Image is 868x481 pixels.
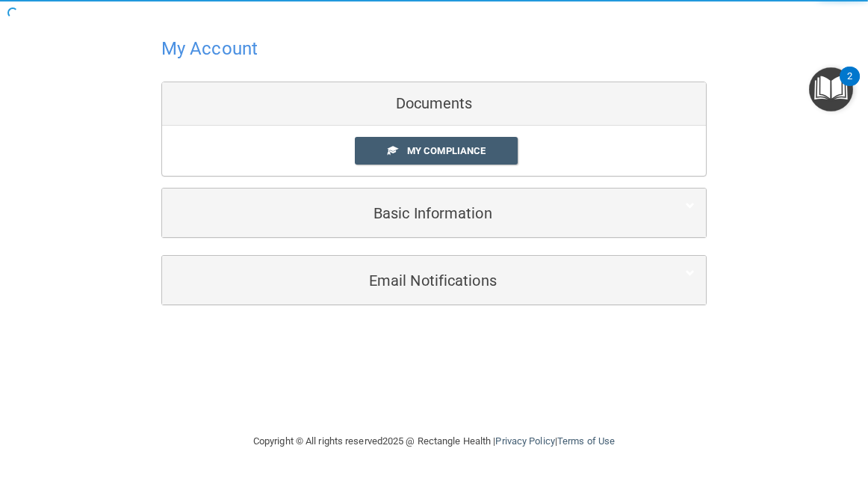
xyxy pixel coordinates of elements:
div: 2 [847,76,852,96]
a: Terms of Use [557,435,615,447]
button: Open Resource Center, 2 new notifications [809,67,853,111]
a: Privacy Policy [495,435,554,447]
a: Email Notifications [173,263,695,297]
h5: Email Notifications [173,272,649,289]
a: Basic Information [173,196,695,230]
div: Copyright © All rights reserved 2025 @ Rectangle Health | | [161,417,707,465]
h4: My Account [161,39,258,58]
span: My Compliance [407,145,486,156]
div: Documents [162,82,706,126]
h5: Basic Information [173,205,649,221]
